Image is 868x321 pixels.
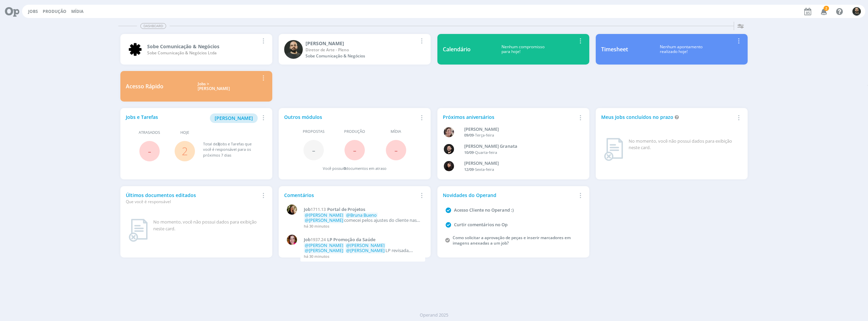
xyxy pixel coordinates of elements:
[353,143,356,157] span: -
[443,45,471,53] div: Calendário
[126,82,163,90] div: Acesso Rápido
[344,166,346,171] span: 0
[28,8,38,14] a: Jobs
[148,144,151,158] span: -
[182,144,188,158] a: 2
[305,53,417,59] div: Sobe Comunicação & Negócios
[305,242,343,248] span: @[PERSON_NAME]
[284,192,417,199] div: Comentários
[816,5,830,18] button: 2
[394,143,398,157] span: -
[601,45,628,53] div: Timesheet
[464,150,573,156] div: -
[126,199,259,205] div: Que você é responsável
[471,44,576,54] div: Nenhum compromisso para hoje!
[126,192,259,205] div: Últimos documentos editados
[153,219,264,232] div: No momento, você não possui dados para exibição neste card.
[346,242,384,248] span: @[PERSON_NAME]
[852,5,861,17] button: P
[203,141,260,158] div: Total de Jobs e Tarefas que você é responsável para os próximos 7 dias
[464,143,573,150] div: Bruno Corralo Granata
[311,237,326,243] span: 1937.24
[604,138,623,161] img: dashboard_not_found.png
[311,207,326,212] span: 1711.13
[147,50,259,56] div: Sobe Comunicação & Negócios Ltda
[464,167,474,172] span: 12/09
[305,212,343,218] span: @[PERSON_NAME]
[601,113,734,121] div: Meus Jobs concluídos no prazo
[69,9,85,14] button: Mídia
[140,23,166,29] span: Dashboard
[464,132,573,138] div: -
[284,40,303,59] img: P
[344,129,365,135] span: Produção
[464,150,474,155] span: 10/09
[210,113,258,123] button: [PERSON_NAME]
[305,217,343,223] span: @[PERSON_NAME]
[217,141,219,146] span: 3
[287,204,297,215] img: C
[304,224,329,229] span: há 30 minutos
[180,130,189,136] span: Hoje
[323,166,387,172] div: Você possui documentos em atraso
[41,9,68,14] button: Produção
[279,34,431,65] a: P[PERSON_NAME]Diretor de Arte - PlenoSobe Comunicação & Negócios
[210,114,258,121] a: [PERSON_NAME]
[305,47,417,53] div: Diretor de Arte - Pleno
[327,236,375,243] span: LP Promoção da Saúde
[305,40,417,47] div: Patrick Freitas
[464,167,573,173] div: -
[129,219,148,242] img: dashboard_not_found.png
[629,138,739,151] div: No momento, você não possui dados para exibição neste card.
[304,213,421,223] p: comecei pelos ajustes do cliente nas páginas já existentes. Vou comentar aqui para fique...
[852,7,861,16] img: P
[26,9,40,14] button: Jobs
[443,113,576,121] div: Próximos aniversários
[304,237,421,243] a: Job1937.24LP Promoção da Saúde
[139,130,160,136] span: Atrasados
[464,132,474,138] span: 09/09
[443,192,576,199] div: Novidades do Operand
[303,129,324,135] span: Propostas
[43,8,66,14] a: Produção
[454,207,514,213] a: Acesso Cliente no Operand :)
[444,127,454,137] img: A
[312,143,315,157] span: -
[444,144,454,154] img: B
[475,132,494,138] span: Terça-feira
[464,160,573,167] div: Luana da Silva de Andrade
[304,207,421,212] a: Job1711.13Portal de Projetos
[305,247,343,253] span: @[PERSON_NAME]
[327,206,365,212] span: Portal de Projetos
[824,6,829,11] span: 2
[304,254,329,259] span: há 30 minutos
[464,126,573,133] div: Aline Beatriz Jackisch
[284,113,417,121] div: Outros módulos
[147,43,259,50] div: Sobe Comunicação & Negócios
[304,243,421,253] p: LP revisada, ajustes no briefing pro mobile e desktop.
[454,221,508,228] a: Curtir comentários no Op
[287,235,297,245] img: B
[71,8,83,14] a: Mídia
[475,150,497,155] span: Quarta-feira
[391,129,401,135] span: Mídia
[346,247,384,253] span: @[PERSON_NAME]
[126,113,259,123] div: Jobs e Tarefas
[215,115,253,121] span: [PERSON_NAME]
[444,161,454,171] img: L
[628,44,734,54] div: Nenhum apontamento realizado hoje!
[346,212,377,218] span: @Bruna Bueno
[453,235,571,246] a: Como solicitar a aprovação de peças e inserir marcadores em imagens anexadas a um job?
[596,34,748,65] a: TimesheetNenhum apontamentorealizado hoje!
[475,167,494,172] span: Sexta-feira
[169,82,259,91] div: Jobs > [PERSON_NAME]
